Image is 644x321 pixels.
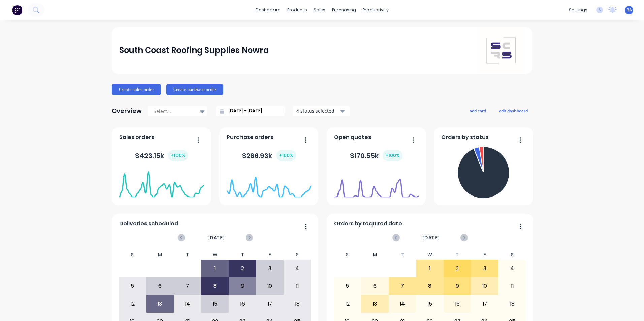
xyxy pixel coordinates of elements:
div: F [471,250,498,260]
div: purchasing [329,5,359,15]
div: 9 [229,278,256,294]
div: sales [310,5,329,15]
div: M [361,250,389,260]
div: + 100 % [168,150,188,161]
div: 18 [284,295,311,312]
span: Orders by status [441,133,489,141]
div: 1 [416,260,443,277]
div: S [334,250,361,260]
div: S [119,250,147,260]
div: 14 [389,295,416,312]
div: S [498,250,526,260]
div: 7 [174,278,201,294]
div: S [284,250,311,260]
div: 8 [416,278,443,294]
span: Purchase orders [227,133,273,141]
button: Create purchase order [166,84,223,95]
div: 3 [471,260,498,277]
div: + 100 % [383,150,402,161]
div: 12 [334,295,361,312]
div: 7 [389,278,416,294]
div: 10 [471,278,498,294]
div: F [256,250,284,260]
div: 4 status selected [296,107,339,114]
div: $ 423.15k [135,150,188,161]
span: Sales orders [119,133,154,141]
div: 16 [444,295,471,312]
button: add card [465,106,490,115]
div: W [416,250,444,260]
div: 6 [147,278,173,294]
div: 15 [416,295,443,312]
div: 9 [444,278,471,294]
div: settings [566,5,591,15]
div: M [146,250,174,260]
div: 5 [334,278,361,294]
button: edit dashboard [494,106,532,115]
div: $ 170.55k [350,150,402,161]
div: $ 286.93k [242,150,296,161]
div: 4 [284,260,311,277]
div: + 100 % [276,150,296,161]
div: 11 [284,278,311,294]
div: 3 [256,260,283,277]
div: 2 [229,260,256,277]
img: South Coast Roofing Supplies Nowra [478,27,525,74]
div: 13 [147,295,173,312]
div: 1 [201,260,228,277]
button: Create sales order [112,84,161,95]
div: 16 [229,295,256,312]
div: 8 [201,278,228,294]
div: T [174,250,201,260]
div: 14 [174,295,201,312]
span: Orders by required date [334,220,402,228]
div: 10 [256,278,283,294]
div: 12 [119,295,146,312]
div: productivity [359,5,392,15]
span: BA [626,7,632,13]
div: Overview [112,104,142,118]
div: T [389,250,416,260]
div: 11 [499,278,526,294]
div: T [229,250,256,260]
div: 4 [499,260,526,277]
div: W [201,250,229,260]
span: Deliveries scheduled [119,220,178,228]
div: 2 [444,260,471,277]
button: 4 status selected [293,106,350,116]
div: 6 [361,278,388,294]
img: Factory [12,5,22,15]
div: 15 [201,295,228,312]
span: [DATE] [422,234,440,241]
div: T [444,250,471,260]
div: 13 [361,295,388,312]
div: South Coast Roofing Supplies Nowra [119,44,269,57]
span: Open quotes [334,133,371,141]
div: 5 [119,278,146,294]
div: products [284,5,310,15]
div: 17 [256,295,283,312]
span: [DATE] [207,234,225,241]
div: 17 [471,295,498,312]
a: dashboard [252,5,284,15]
div: 18 [499,295,526,312]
